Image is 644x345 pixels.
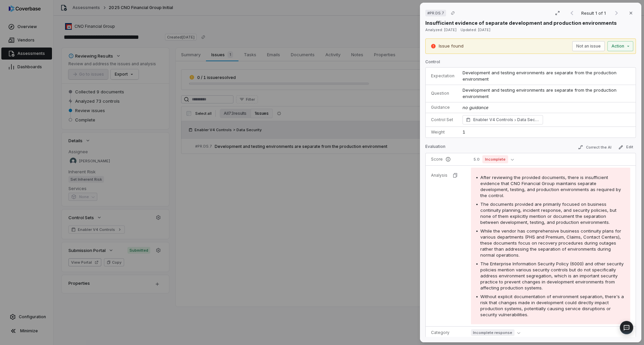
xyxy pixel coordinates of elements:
[480,261,624,290] span: The Enterprise Information Security Policy (6000) and other security policies mention various sec...
[482,155,508,163] span: Incomplete
[427,10,444,16] span: # PR.DS.7
[431,173,447,178] p: Analysis
[480,294,624,317] span: Without explicit documentation of environment separation, there's a risk that changes made in dev...
[431,105,454,110] p: Guidance
[480,201,616,225] span: The documents provided are primarily focused on business continuity planning, incident response, ...
[431,73,454,79] p: Expectation
[463,105,488,110] span: no guidance
[471,155,517,163] button: 5.0Incomplete
[463,129,465,135] span: 1
[431,330,463,335] p: Category
[471,329,515,336] span: Incomplete response
[575,143,614,151] button: Correct the AI
[431,91,454,96] p: Question
[607,41,633,51] button: Action
[439,43,464,50] p: Issue found
[572,41,605,51] button: Not an issue
[463,87,618,99] span: Development and testing environments are separate from the production environment
[431,157,463,162] p: Score
[463,70,618,82] span: Development and testing environments are separate from the production environment
[473,116,540,123] span: Enabler V4 Controls Data Security
[480,175,621,198] span: After reviewing the provided documents, there is insufficient evidence that CNO Financial Group m...
[431,117,454,122] p: Control Set
[581,9,607,17] p: Result 1 of 1
[480,228,621,258] span: While the vendor has comprehensive business continuity plans for various departments (PHS and Pre...
[615,143,636,151] button: Edit
[425,144,445,152] p: Evaluation
[431,130,454,135] p: Weight
[447,7,459,19] button: Copy link
[461,27,490,32] span: Updated: [DATE]
[425,19,617,26] p: Insufficient evidence of separate development and production environments
[425,59,636,67] p: Control
[425,27,457,32] span: Analyzed: [DATE]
